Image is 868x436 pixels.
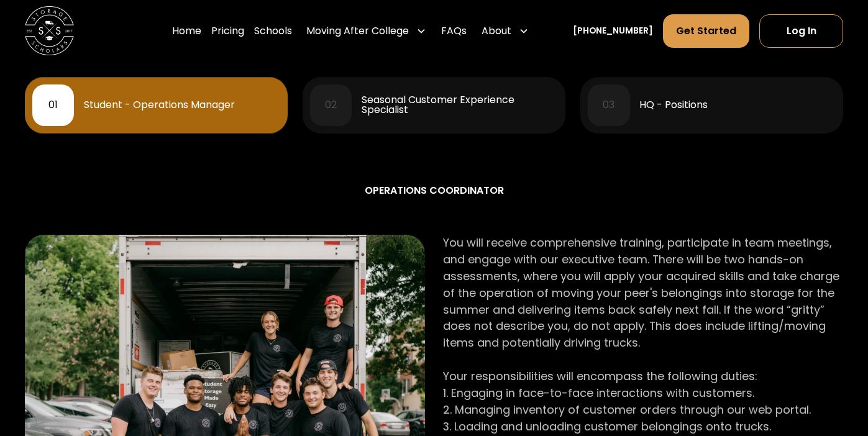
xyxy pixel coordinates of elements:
a: Get Started [663,14,749,48]
div: Moving After College [302,14,432,48]
div: Moving After College [306,24,409,39]
div: 03 [603,100,614,110]
a: [PHONE_NUMBER] [573,24,653,37]
img: Storage Scholars main logo [25,6,75,56]
div: Operations Coordinator [25,183,843,198]
div: Student - Operations Manager [84,100,235,110]
div: About [477,14,534,48]
a: Log In [759,14,843,48]
a: Pricing [211,14,244,48]
div: Seasonal Customer Experience Specialist [362,95,558,115]
div: About [482,24,511,39]
a: Home [172,14,201,48]
div: 02 [325,100,337,110]
div: HQ - Positions [639,100,708,110]
a: Schools [254,14,292,48]
div: 01 [48,100,58,110]
a: FAQs [441,14,467,48]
